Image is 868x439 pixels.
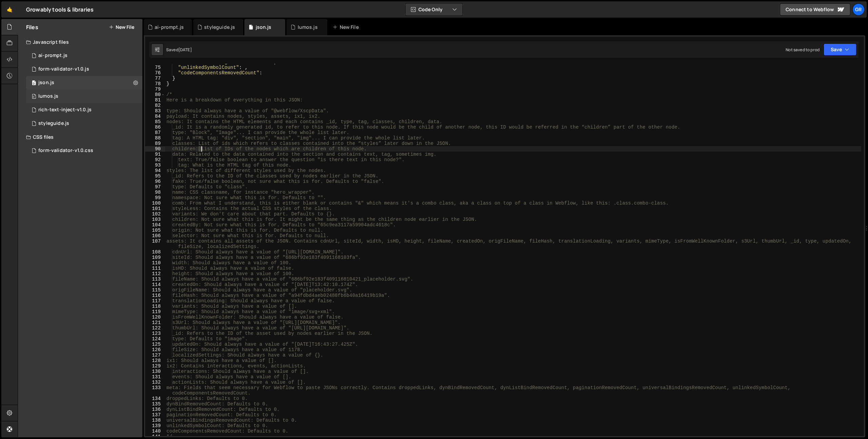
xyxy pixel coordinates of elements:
div: 92 [145,157,165,163]
div: 84 [145,114,165,119]
div: 103 [145,217,165,222]
div: 130 [145,369,165,374]
div: 75 [145,65,165,70]
div: form-validator-v1.0.css [38,148,93,154]
div: 79 [145,87,165,92]
div: 16001/46721.js [26,49,142,62]
div: 111 [145,266,165,271]
div: 127 [145,352,165,358]
div: 106 [145,233,165,238]
div: 119 [145,309,165,314]
div: [DATE] [178,47,192,53]
div: 87 [145,130,165,135]
div: 95 [145,173,165,179]
div: 94 [145,168,165,173]
div: ai-prompt.js [38,53,67,59]
div: 117 [145,298,165,304]
div: 91 [145,152,165,157]
div: 101 [145,206,165,211]
div: 89 [145,141,165,146]
div: 16001/42841.js [26,62,142,76]
div: 100 [145,201,165,206]
div: 88 [145,135,165,141]
div: 137 [145,412,165,418]
div: json.js [38,80,54,86]
button: New File [109,24,134,30]
div: styleguide.js [204,24,235,31]
div: 112 [145,271,165,276]
div: 77 [145,76,165,81]
div: 136 [145,407,165,412]
div: 16001/43172.js [26,90,142,103]
div: 16001/42843.css [26,144,142,157]
div: 135 [145,401,165,407]
div: 107 [145,238,165,249]
div: lumos.js [38,93,58,99]
div: 116 [145,293,165,298]
div: 125 [145,342,165,347]
div: 105 [145,228,165,233]
span: 0 [32,94,36,100]
div: Javascript files [18,35,142,49]
div: 122 [145,325,165,331]
div: 80 [145,92,165,97]
button: Code Only [406,3,462,16]
a: Gr [852,3,865,16]
div: 133 [145,385,165,396]
div: 93 [145,163,165,168]
div: styleguide.js [38,120,69,127]
div: 104 [145,222,165,228]
div: 82 [145,103,165,108]
div: 128 [145,358,165,363]
div: Not saved to prod [786,47,820,53]
div: 16001/46720.js [26,117,142,130]
div: 113 [145,276,165,282]
div: lumos.js [298,24,318,31]
div: 16001/43154.js [26,76,142,90]
a: 🤙 [1,1,18,18]
div: 81 [145,97,165,103]
div: 78 [145,81,165,87]
div: 102 [145,211,165,217]
div: rich-text-inject-v1.0.js [38,107,92,113]
div: Saved [166,47,192,53]
div: 115 [145,287,165,293]
div: ai-prompt.js [155,24,184,31]
div: 120 [145,314,165,320]
div: 134 [145,396,165,401]
div: 124 [145,336,165,342]
div: 96 [145,179,165,184]
div: 110 [145,260,165,266]
div: 114 [145,282,165,287]
button: Save [824,43,856,56]
div: 99 [145,195,165,201]
div: 131 [145,374,165,380]
div: 16001/43069.js [26,103,142,117]
div: 139 [145,423,165,428]
h2: Files [26,23,38,31]
div: 129 [145,363,165,369]
span: 0 [32,81,36,86]
div: 98 [145,190,165,195]
div: 109 [145,255,165,260]
div: 118 [145,304,165,309]
div: 90 [145,146,165,152]
div: Growably tools & libraries [26,5,94,14]
div: 76 [145,70,165,76]
div: 97 [145,184,165,190]
div: New File [333,24,361,31]
div: CSS files [18,130,142,144]
div: 108 [145,249,165,255]
div: 85 [145,119,165,125]
div: 123 [145,331,165,336]
div: 132 [145,380,165,385]
a: Connect to Webflow [780,3,850,16]
div: 126 [145,347,165,352]
div: 138 [145,418,165,423]
div: 83 [145,108,165,114]
div: 86 [145,125,165,130]
div: form-validator-v1.0.js [38,66,89,72]
div: json.js [256,24,272,31]
div: 121 [145,320,165,325]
